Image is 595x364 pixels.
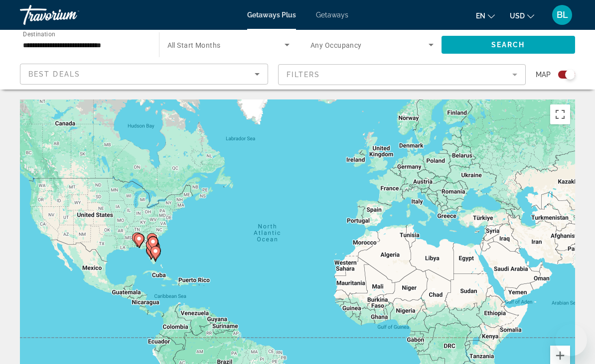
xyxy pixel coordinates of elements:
a: Getaways [316,11,348,19]
span: All Start Months [167,41,221,49]
button: Toggle fullscreen view [550,104,570,124]
button: User Menu [549,4,575,25]
span: Any Occupancy [310,41,362,49]
span: Best Deals [28,70,80,78]
span: USD [510,12,525,20]
iframe: Button to launch messaging window [555,324,587,356]
a: Travorium [20,2,120,28]
mat-select: Sort by [28,68,260,80]
button: Change currency [510,8,534,23]
span: Destination [23,30,55,37]
button: Search [442,36,576,54]
a: Getaways Plus [247,11,296,19]
span: en [476,12,485,20]
button: Change language [476,8,495,23]
span: BL [557,10,568,20]
button: Filter [278,64,526,86]
span: Map [536,68,551,82]
span: Search [491,41,525,49]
